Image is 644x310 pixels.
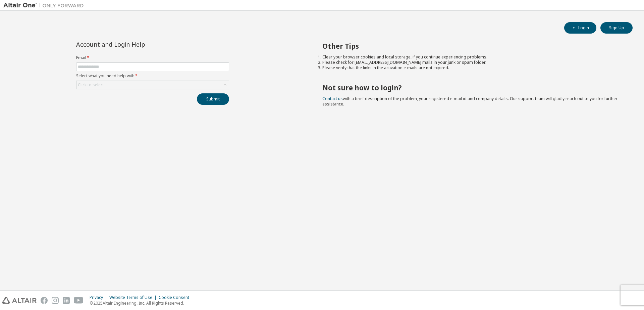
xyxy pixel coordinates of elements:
div: Cookie Consent [159,295,193,300]
div: Website Terms of Use [109,295,159,300]
img: altair_logo.svg [2,297,37,304]
img: linkedin.svg [63,297,70,304]
button: Sign Up [600,22,633,34]
h2: Other Tips [322,42,621,50]
p: © 2025 Altair Engineering, Inc. All Rights Reserved. [90,300,193,306]
li: Please check for [EMAIL_ADDRESS][DOMAIN_NAME] mails in your junk or spam folder. [322,60,621,65]
span: with a brief description of the problem, your registered e-mail id and company details. Our suppo... [322,96,618,107]
li: Clear your browser cookies and local storage, if you continue experiencing problems. [322,54,621,60]
button: Login [564,22,596,34]
img: Altair One [3,2,87,9]
div: Account and Login Help [76,42,199,47]
img: facebook.svg [41,297,48,304]
label: Email [76,55,229,60]
li: Please verify that the links in the activation e-mails are not expired. [322,65,621,71]
img: instagram.svg [52,297,59,304]
img: youtube.svg [74,297,84,304]
div: Privacy [90,295,109,300]
div: Click to select [78,82,104,88]
button: Submit [197,93,229,105]
h2: Not sure how to login? [322,83,621,92]
div: Click to select [76,81,229,89]
a: Contact us [322,96,343,101]
label: Select what you need help with [76,73,229,79]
